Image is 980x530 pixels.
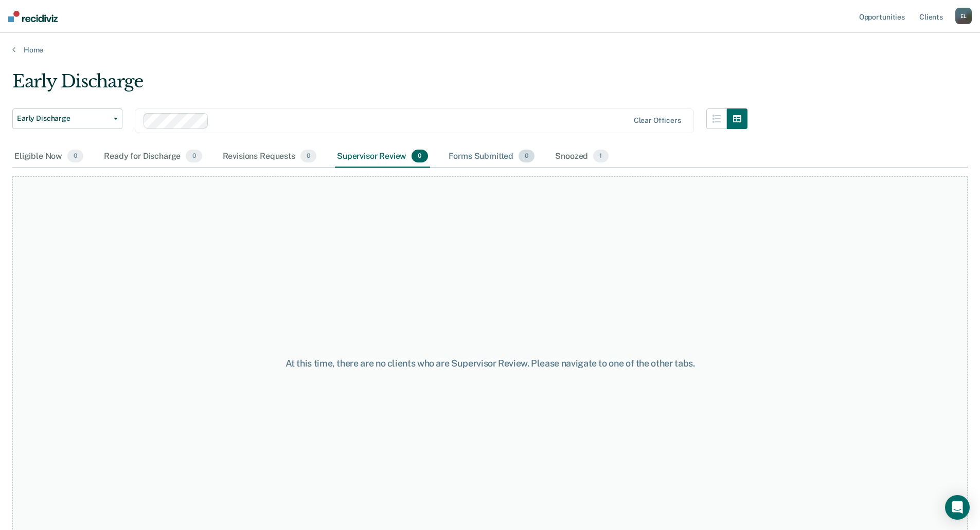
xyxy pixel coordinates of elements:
div: Eligible Now0 [12,145,85,168]
button: EL [955,8,972,24]
span: 0 [300,150,316,163]
div: Supervisor Review0 [335,145,430,168]
span: 1 [593,150,608,163]
div: Clear officers [634,116,681,125]
div: Ready for Discharge0 [102,145,204,168]
span: 0 [412,150,427,163]
div: Early Discharge [12,71,747,100]
span: 0 [519,150,534,163]
div: E L [955,8,972,24]
button: Early Discharge [12,108,122,129]
div: Open Intercom Messenger [945,495,970,520]
img: Recidiviz [8,11,58,22]
div: At this time, there are no clients who are Supervisor Review. Please navigate to one of the other... [252,358,729,369]
span: 0 [186,150,202,163]
span: Early Discharge [17,114,110,123]
div: Snoozed1 [553,145,610,168]
a: Home [12,45,968,54]
div: Revisions Requests0 [221,145,318,168]
div: Forms Submitted0 [447,145,537,168]
span: 0 [67,150,83,163]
